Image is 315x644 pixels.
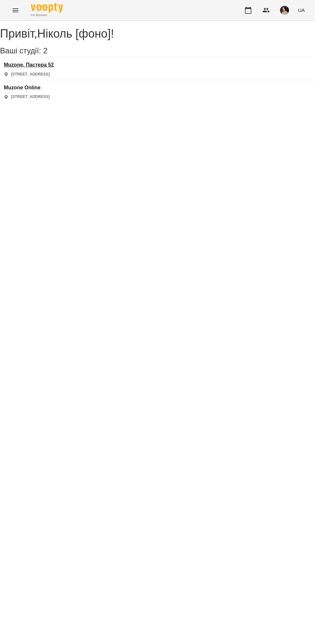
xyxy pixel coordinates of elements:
span: 2 [43,46,47,55]
button: UA [295,4,307,16]
button: Menu [8,3,23,18]
span: For Business [31,13,63,17]
img: Voopty Logo [31,3,63,13]
p: [STREET_ADDRESS] [11,72,50,77]
img: e7cc86ff2ab213a8ed988af7ec1c5bbe.png [280,6,289,15]
p: [STREET_ADDRESS] [11,94,50,100]
a: Muzone Online [4,85,50,91]
span: UA [298,7,305,13]
a: Muzone, Пастера 52 [4,62,54,68]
